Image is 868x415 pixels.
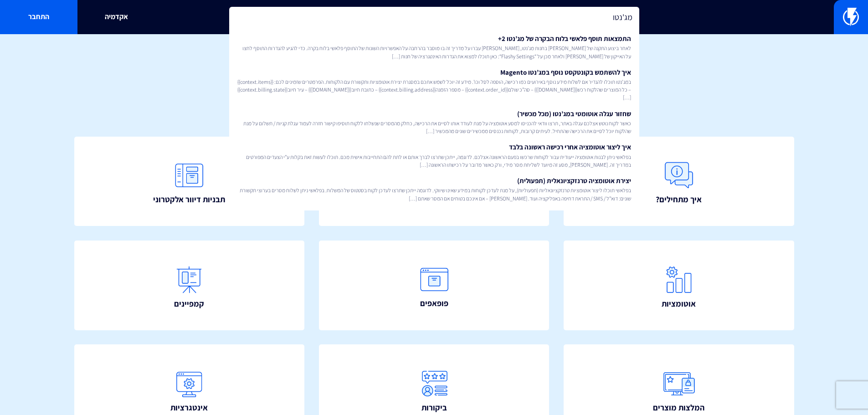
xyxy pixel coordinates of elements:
[234,105,635,139] a: שחזור עגלה אוטומטי במג’נטו (מכל מכשיר)כאשר לקוח נוטש אצלכם עגלה באתר, תרצו וודאי להכניסו למסע אוט...
[662,298,696,310] span: אוטומציות
[564,241,794,330] a: אוטומציות
[319,241,550,330] a: פופאפים
[229,7,639,28] input: חיפוש מהיר...
[237,44,631,60] span: לאחר ביצוע התקנה של [PERSON_NAME] בחנות מג’נטו, [PERSON_NAME] עברו על מדריך זה בו מוסבר בהרחבה על...
[564,137,794,226] a: איך מתחילים?
[421,402,447,414] span: ביקורות
[234,138,635,172] a: איך ליצור אוטומציה אחרי רכישה ראשונה בלבדבפלאשי ניתן לבנות אוטומציה ייעודית עבור לקוחות שרכשו בפע...
[74,241,305,330] a: קמפיינים
[174,298,204,310] span: קמפיינים
[237,186,631,202] span: בפלאשי תוכלו ליצור אוטומציות טרנזקציונאליות (תפעוליות), על מנת לעדכן לקוחות במידע שאינו שיווקי. ל...
[14,48,854,66] h1: איך אפשר לעזור?
[234,172,635,206] a: יצירת אוטומציה טרנזקציונאלית (תפעולית)בפלאשי תוכלו ליצור אוטומציות טרנזקציונאליות (תפעוליות), על ...
[153,194,225,205] span: תבניות דיוור אלקטרוני
[234,64,635,105] a: איך להשתמש בקונטקסט נוסף במג’נטו Magentoבמג’נטו תוכלו להגדיר אם לשלוח מידע נוסף באירועים כמו רכיש...
[420,297,448,309] span: פופאפים
[170,402,208,414] span: אינטגרציות
[237,119,631,135] span: כאשר לקוח נוטש אצלכם עגלה באתר, תרצו וודאי להכניסו למסע אוטומציה על מנת לעודד אותו לסיים את הרכיש...
[234,30,635,64] a: התמצאות תוסף פלאשי בלוח הבקרה של מג’נטו 2+לאחר ביצוע התקנה של [PERSON_NAME] בחנות מג’נטו, [PERSON...
[237,78,631,101] span: במג’נטו תוכלו להגדיר אם לשלוח מידע נוסף באירועים כמו רכישה, הוספה לסל וכו’. מידע זה יוכל לשמש אתכ...
[74,137,305,226] a: תבניות דיוור אלקטרוני
[653,402,704,414] span: המלצות מוצרים
[656,194,702,205] span: איך מתחילים?
[237,153,631,169] span: בפלאשי ניתן לבנות אוטומציה ייעודית עבור לקוחות שרכשו בפעם הראשונה אצלכם. לדוגמה, ייתכן שתרצו לברך...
